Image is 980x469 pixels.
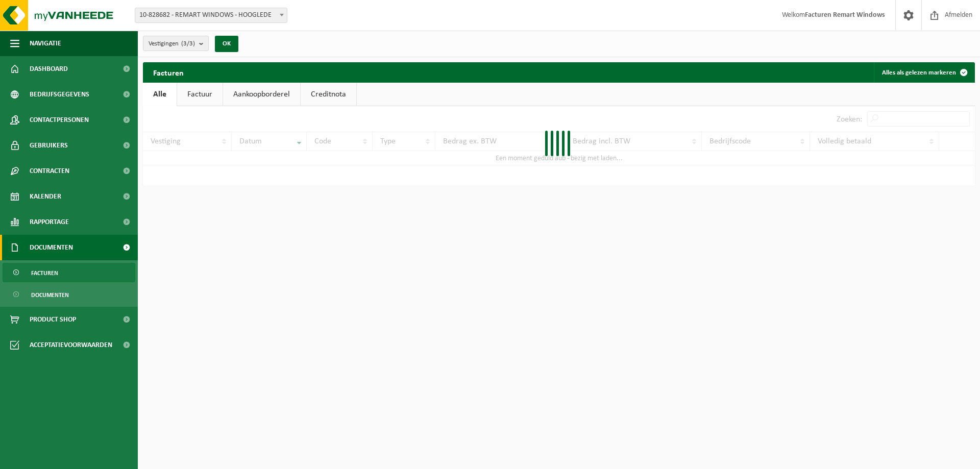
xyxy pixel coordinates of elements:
a: Factuur [177,83,223,106]
a: Creditnota [301,83,356,106]
count: (3/3) [181,40,195,47]
a: Facturen [3,263,135,282]
a: Alle [143,83,177,106]
a: Documenten [3,285,135,304]
button: Vestigingen(3/3) [143,36,209,51]
span: Documenten [30,235,73,260]
span: Kalender [30,184,61,209]
strong: Facturen Remart Windows [805,11,885,19]
span: Facturen [31,263,58,283]
span: Bedrijfsgegevens [30,82,89,107]
span: 10-828682 - REMART WINDOWS - HOOGLEDE [135,8,287,23]
span: Contracten [30,158,69,184]
span: Gebruikers [30,133,68,158]
span: Contactpersonen [30,107,89,133]
span: Documenten [31,285,69,305]
span: Vestigingen [149,36,195,52]
h2: Facturen [143,62,194,82]
a: Aankoopborderel [223,83,300,106]
span: Product Shop [30,307,76,332]
span: Dashboard [30,56,68,82]
button: OK [215,36,238,52]
button: Alles als gelezen markeren [874,62,974,83]
span: 10-828682 - REMART WINDOWS - HOOGLEDE [135,8,287,22]
span: Rapportage [30,209,69,235]
span: Navigatie [30,31,61,56]
span: Acceptatievoorwaarden [30,332,112,358]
